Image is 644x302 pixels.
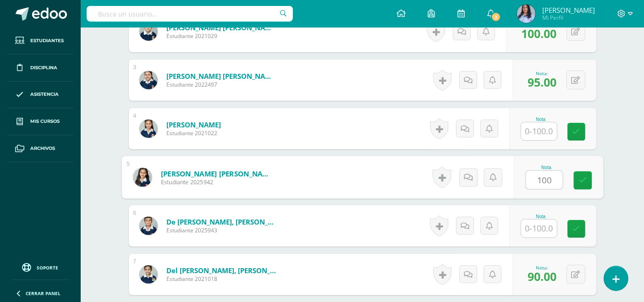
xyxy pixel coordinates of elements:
[30,91,59,98] span: Asistencia
[542,14,595,22] span: Mi Perfil
[166,120,221,129] a: [PERSON_NAME]
[528,269,556,284] span: 90.00
[521,214,561,219] div: Nota
[528,70,556,77] div: Nota:
[166,71,276,81] a: [PERSON_NAME] [PERSON_NAME]
[139,265,158,284] img: 73f924d5dff1d54f824cece13c6d046f.png
[139,71,158,89] img: 8fea937cd4435c671aa8f56ade55a602.png
[87,6,293,22] input: Busca un usuario...
[525,165,567,170] div: Nota
[30,145,55,152] span: Archivos
[542,5,595,15] span: [PERSON_NAME]
[7,135,73,162] a: Archivos
[7,27,73,55] a: Estudiantes
[166,217,276,226] a: de [PERSON_NAME], [PERSON_NAME]
[166,226,276,234] span: Estudiante 2025943
[160,178,274,187] span: Estudiante 2025942
[139,120,158,138] img: 70e1c3c57b49771b068a75ca23d4a0c0.png
[7,55,73,82] a: Disciplina
[37,264,59,271] span: Soporte
[7,108,73,135] a: Mis cursos
[166,23,276,32] a: [PERSON_NAME] [PERSON_NAME] de [PERSON_NAME]
[528,264,556,271] div: Nota:
[526,171,562,189] input: 0-100.0
[160,169,274,178] a: [PERSON_NAME] [PERSON_NAME]
[30,64,57,71] span: Disciplina
[30,118,60,125] span: Mis cursos
[139,217,158,235] img: 042ca5bb176e39708144e91084664c74.png
[7,82,73,109] a: Asistencia
[166,129,221,137] span: Estudiante 2021022
[528,74,556,90] span: 95.00
[30,37,64,44] span: Estudiantes
[517,5,535,23] img: a37438481288fc2d71df7c20fea95706.png
[133,168,152,187] img: 158b1e530e4bf529d3726c815e5aca46.png
[139,22,158,41] img: d58ceb6356b585de56a553dcb77bd717.png
[166,266,276,275] a: del [PERSON_NAME], [PERSON_NAME]
[166,32,276,40] span: Estudiante 2021029
[521,122,557,140] input: 0-100.0
[166,81,276,88] span: Estudiante 2022497
[166,275,276,283] span: Estudiante 2021018
[26,290,61,297] span: Cerrar panel
[521,220,557,237] input: 0-100.0
[521,117,561,122] div: Nota
[11,261,70,273] a: Soporte
[521,26,556,41] span: 100.00
[491,12,501,22] span: 3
